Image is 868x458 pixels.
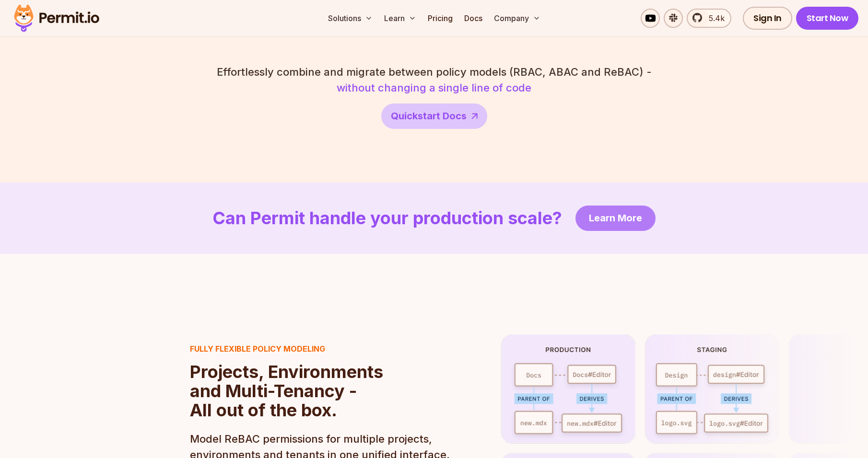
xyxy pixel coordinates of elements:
[589,211,642,225] span: Learn More
[217,64,652,80] span: Effortlessly combine and migrate between policy models (RBAC, ABAC and ReBAC) -
[190,362,383,381] span: Projects, Environments
[796,7,859,30] a: Start Now
[460,9,486,28] a: Docs
[424,9,457,28] a: Pricing
[381,103,487,129] a: Quickstart Docs
[190,362,383,420] h2: All out of the box.
[490,9,544,28] button: Company
[190,343,383,355] h3: Fully flexible policy modeling
[324,9,376,28] button: Solutions
[190,381,383,401] span: and Multi-Tenancy -
[703,12,725,24] span: 5.4k
[743,7,792,30] a: Sign In
[337,81,531,94] strong: without changing a single line of code
[212,208,562,228] h2: Can Permit handle your production scale?
[391,109,467,123] span: Quickstart Docs
[380,9,420,28] button: Learn
[10,2,104,34] img: Permit logo
[687,9,731,28] a: 5.4k
[575,206,656,231] a: Learn More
